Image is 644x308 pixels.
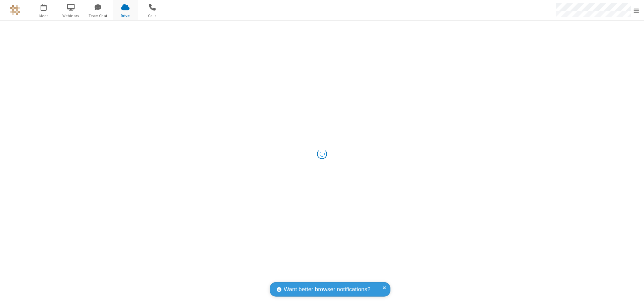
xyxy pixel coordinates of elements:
[10,5,20,15] img: QA Selenium DO NOT DELETE OR CHANGE
[140,13,165,19] span: Calls
[113,13,138,19] span: Drive
[58,13,84,19] span: Webinars
[31,13,56,19] span: Meet
[284,285,370,294] span: Want better browser notifications?
[86,13,111,19] span: Team Chat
